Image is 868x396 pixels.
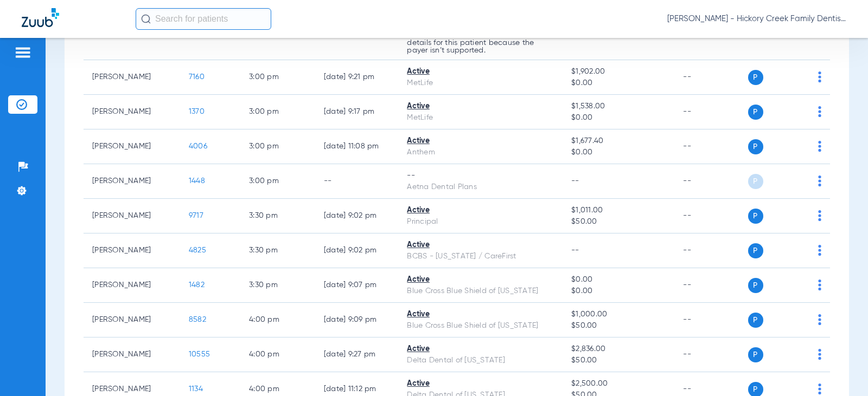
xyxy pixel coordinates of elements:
span: 4825 [189,246,206,254]
td: [DATE] 9:17 PM [315,95,398,129]
div: Active [407,101,554,112]
span: $0.00 [571,285,666,297]
td: -- [674,303,748,337]
td: [DATE] 9:27 PM [315,337,398,372]
td: 3:00 PM [240,164,315,199]
span: $1,011.00 [571,205,666,216]
img: group-dot-blue.svg [818,210,821,221]
span: P [748,209,763,224]
div: Active [407,274,554,285]
img: group-dot-blue.svg [818,72,821,82]
div: Active [407,239,554,251]
td: [PERSON_NAME] [84,95,180,129]
td: [PERSON_NAME] [84,303,180,337]
img: group-dot-blue.svg [818,314,821,325]
td: 3:00 PM [240,129,315,164]
span: [PERSON_NAME] - Hickory Creek Family Dentistry [667,14,846,24]
span: 8582 [189,316,206,323]
span: 7160 [189,73,205,81]
td: -- [674,199,748,233]
td: -- [674,233,748,268]
td: -- [315,164,398,199]
span: $0.00 [571,147,666,158]
td: -- [674,164,748,199]
span: $0.00 [571,274,666,285]
td: [DATE] 9:02 PM [315,199,398,233]
span: 1448 [189,177,205,185]
img: group-dot-blue.svg [818,384,821,394]
span: $50.00 [571,216,666,228]
div: Anthem [407,147,554,158]
span: P [748,174,763,189]
td: 3:30 PM [240,268,315,303]
td: -- [674,95,748,129]
div: Active [407,66,554,77]
td: [PERSON_NAME] [84,233,180,268]
img: group-dot-blue.svg [818,349,821,360]
span: -- [571,246,579,254]
span: 4006 [189,142,207,150]
img: hamburger-icon [14,46,31,59]
td: [PERSON_NAME] [84,60,180,95]
span: 1134 [189,385,203,393]
img: group-dot-blue.svg [818,280,821,290]
span: P [748,105,763,120]
td: -- [674,60,748,95]
span: $1,538.00 [571,101,666,112]
td: [PERSON_NAME] [84,164,180,199]
td: 3:00 PM [240,95,315,129]
td: [DATE] 9:07 PM [315,268,398,303]
span: -- [571,177,579,185]
span: 1482 [189,281,205,289]
img: Search Icon [141,14,151,24]
span: P [748,313,763,328]
span: $50.00 [571,320,666,332]
span: P [748,347,763,362]
td: [PERSON_NAME] [84,337,180,372]
input: Search for patients [136,8,271,30]
img: group-dot-blue.svg [818,106,821,117]
span: $2,836.00 [571,343,666,355]
td: [PERSON_NAME] [84,268,180,303]
div: Aetna Dental Plans [407,181,554,193]
div: BCBS - [US_STATE] / CareFirst [407,251,554,262]
img: Zuub Logo [22,8,59,27]
div: Active [407,378,554,389]
span: 10555 [189,350,210,358]
div: MetLife [407,77,554,89]
span: P [748,243,763,258]
td: -- [674,337,748,372]
span: P [748,70,763,85]
span: $0.00 [571,77,666,89]
p: We couldn’t retrieve the insurance details for this patient because the payer isn’t supported. [407,31,554,54]
td: -- [674,129,748,164]
div: MetLife [407,112,554,124]
div: Blue Cross Blue Shield of [US_STATE] [407,320,554,332]
td: 3:30 PM [240,233,315,268]
img: group-dot-blue.svg [818,141,821,152]
span: $0.00 [571,112,666,124]
td: [PERSON_NAME] [84,129,180,164]
span: $50.00 [571,355,666,366]
div: Delta Dental of [US_STATE] [407,355,554,366]
img: group-dot-blue.svg [818,176,821,186]
td: [DATE] 11:08 PM [315,129,398,164]
td: [DATE] 9:02 PM [315,233,398,268]
td: [PERSON_NAME] [84,199,180,233]
div: Blue Cross Blue Shield of [US_STATE] [407,285,554,297]
td: 4:00 PM [240,303,315,337]
td: 4:00 PM [240,337,315,372]
span: $1,000.00 [571,309,666,320]
span: 1370 [189,108,205,115]
div: Active [407,205,554,216]
div: Active [407,343,554,355]
td: [DATE] 9:09 PM [315,303,398,337]
td: [DATE] 9:21 PM [315,60,398,95]
td: -- [674,268,748,303]
span: $1,677.40 [571,135,666,147]
div: -- [407,170,554,181]
td: 3:30 PM [240,199,315,233]
span: $2,500.00 [571,378,666,389]
div: Active [407,135,554,147]
img: group-dot-blue.svg [818,245,821,256]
